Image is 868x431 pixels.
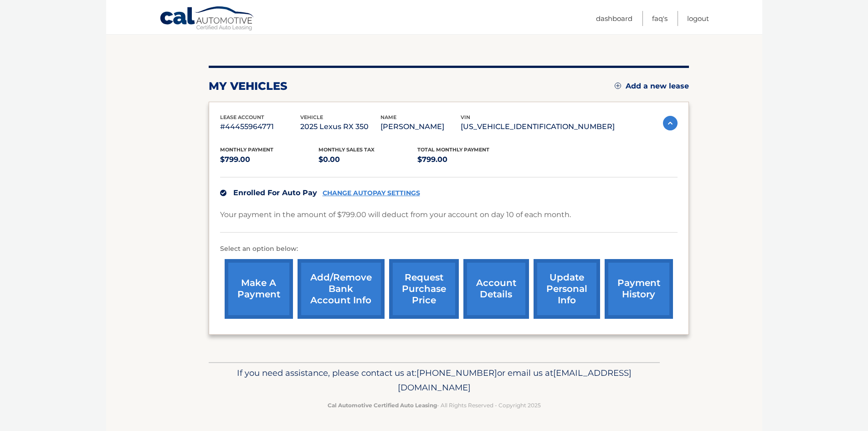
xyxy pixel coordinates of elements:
[615,82,689,91] a: Add a new lease
[615,83,621,89] img: add.svg
[652,11,668,26] a: FAQ's
[220,190,226,196] img: check.svg
[663,116,678,130] img: accordion-active.svg
[225,259,293,319] a: make a payment
[318,153,417,166] p: $0.00
[233,188,317,197] span: Enrolled For Auto Pay
[220,114,264,120] span: lease account
[389,259,459,319] a: request purchase price
[596,11,632,26] a: Dashboard
[417,153,516,166] p: $799.00
[159,6,255,32] a: Cal Automotive
[323,189,420,197] a: CHANGE AUTOPAY SETTINGS
[220,146,273,153] span: Monthly Payment
[463,259,529,319] a: account details
[380,120,461,133] p: [PERSON_NAME]
[328,402,437,409] strong: Cal Automotive Certified Auto Leasing
[300,120,380,133] p: 2025 Lexus RX 350
[416,368,497,378] span: [PHONE_NUMBER]
[215,366,654,395] p: If you need assistance, please contact us at: or email us at
[380,114,396,120] span: name
[220,244,678,254] p: Select an option below:
[220,208,571,221] p: Your payment in the amount of $799.00 will deduct from your account on day 10 of each month.
[220,153,319,166] p: $799.00
[605,259,673,319] a: payment history
[687,11,709,26] a: Logout
[298,259,385,319] a: Add/Remove bank account info
[318,146,375,153] span: Monthly sales Tax
[220,120,300,133] p: #44455964771
[300,114,323,120] span: vehicle
[215,400,654,410] p: - All Rights Reserved - Copyright 2025
[209,79,288,93] h2: my vehicles
[461,114,470,120] span: vin
[534,259,600,319] a: update personal info
[461,120,615,133] p: [US_VEHICLE_IDENTIFICATION_NUMBER]
[417,146,489,153] span: Total Monthly Payment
